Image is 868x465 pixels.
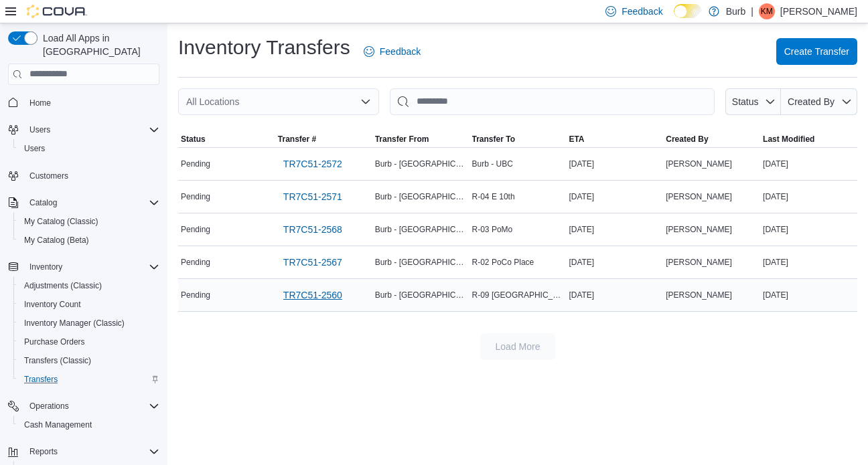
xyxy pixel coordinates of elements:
[29,124,50,135] span: Users
[181,290,210,300] span: Pending
[29,171,68,181] span: Customers
[24,259,159,275] span: Inventory
[760,254,857,270] div: [DATE]
[24,168,74,184] a: Customers
[19,353,96,369] a: Transfers (Classic)
[566,189,663,205] div: [DATE]
[278,151,348,177] a: TR7C51-2572
[24,355,91,366] span: Transfers (Classic)
[759,3,775,19] div: KP Muckle
[472,159,513,169] span: Burb - UBC
[19,278,107,294] a: Adjustments (Classic)
[784,45,849,58] span: Create Transfer
[13,314,165,333] button: Inventory Manager (Classic)
[372,131,469,147] button: Transfer From
[19,213,104,229] a: My Catalog (Classic)
[24,444,63,460] button: Reports
[19,296,86,312] a: Inventory Count
[776,38,857,65] button: Create Transfer
[666,257,732,268] span: [PERSON_NAME]
[472,257,534,268] span: R-02 PoCo Place
[13,212,165,231] button: My Catalog (Classic)
[566,156,663,172] div: [DATE]
[24,398,74,414] button: Operations
[24,235,89,246] span: My Catalog (Beta)
[181,134,206,145] span: Status
[181,191,210,202] span: Pending
[725,88,781,115] button: Status
[390,88,715,115] input: This is a search bar. After typing your query, hit enter to filter the results lower in the page.
[24,259,68,275] button: Inventory
[19,334,159,350] span: Purchase Orders
[275,131,372,147] button: Transfer #
[375,224,467,235] span: Burb - [GEOGRAPHIC_DATA] 01
[569,134,584,145] span: ETA
[19,353,159,369] span: Transfers (Classic)
[19,371,159,387] span: Transfers
[181,159,210,169] span: Pending
[496,340,540,353] span: Load More
[3,93,165,112] button: Home
[24,398,159,414] span: Operations
[27,5,87,18] img: Cova
[24,374,58,385] span: Transfers
[674,4,702,18] input: Dark Mode
[24,94,159,111] span: Home
[674,18,674,19] span: Dark Mode
[283,223,342,236] span: TR7C51-2568
[24,337,85,347] span: Purchase Orders
[480,333,555,360] button: Load More
[13,370,165,389] button: Transfers
[760,221,857,238] div: [DATE]
[278,249,348,276] a: TR7C51-2567
[3,166,165,185] button: Customers
[24,167,159,184] span: Customers
[663,131,760,147] button: Created By
[666,191,732,202] span: [PERSON_NAME]
[13,231,165,250] button: My Catalog (Beta)
[19,417,159,433] span: Cash Management
[472,191,515,202] span: R-04 E 10th
[283,190,342,203] span: TR7C51-2571
[380,45,421,58] span: Feedback
[13,295,165,314] button: Inventory Count
[375,290,467,300] span: Burb - [GEOGRAPHIC_DATA] 01
[283,256,342,269] span: TR7C51-2567
[3,397,165,415] button: Operations
[13,415,165,434] button: Cash Management
[24,318,125,329] span: Inventory Manager (Classic)
[29,446,58,457] span: Reports
[469,131,567,147] button: Transfer To
[38,31,159,58] span: Load All Apps in [GEOGRAPHIC_DATA]
[472,224,513,235] span: R-03 PoMo
[566,287,663,303] div: [DATE]
[19,213,159,229] span: My Catalog (Classic)
[760,156,857,172] div: [DATE]
[283,157,342,171] span: TR7C51-2572
[788,96,835,107] span: Created By
[24,195,62,211] button: Catalog
[29,197,57,208] span: Catalog
[278,183,348,210] a: TR7C51-2571
[278,134,316,145] span: Transfer #
[375,134,429,145] span: Transfer From
[24,280,102,291] span: Adjustments (Classic)
[19,315,159,331] span: Inventory Manager (Classic)
[29,262,62,272] span: Inventory
[3,442,165,461] button: Reports
[19,232,159,248] span: My Catalog (Beta)
[472,290,564,300] span: R-09 [GEOGRAPHIC_DATA]
[24,95,56,111] a: Home
[19,315,130,331] a: Inventory Manager (Classic)
[29,98,51,108] span: Home
[19,141,50,157] a: Users
[29,401,69,411] span: Operations
[358,38,426,65] a: Feedback
[760,287,857,303] div: [DATE]
[3,120,165,139] button: Users
[19,417,97,433] a: Cash Management
[472,134,515,145] span: Transfer To
[781,88,857,115] button: Created By
[13,333,165,351] button: Purchase Orders
[732,96,759,107] span: Status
